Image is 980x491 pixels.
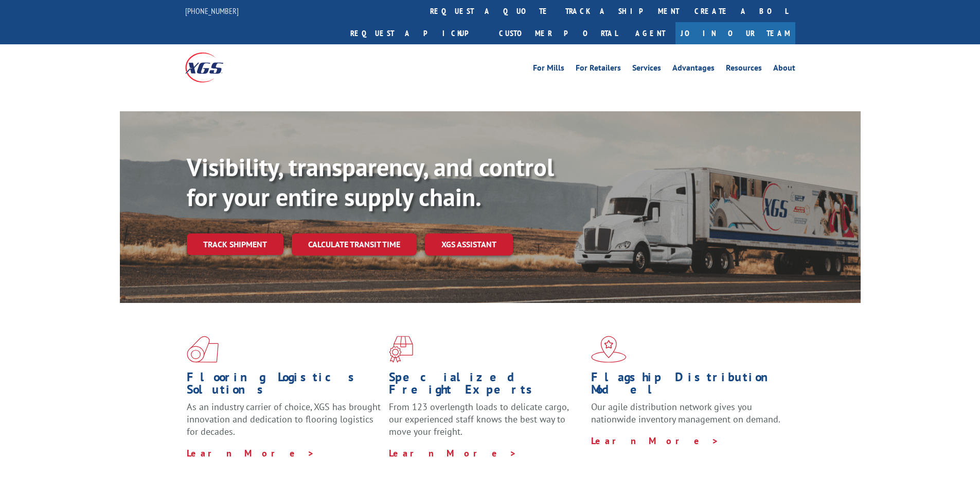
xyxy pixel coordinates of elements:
a: Learn More > [591,435,719,447]
a: Customer Portal [491,22,625,44]
span: Our agile distribution network gives you nationwide inventory management on demand. [591,401,780,425]
a: Learn More > [389,447,517,459]
a: Track shipment [187,233,283,255]
a: Agent [625,22,675,44]
b: Visibility, transparency, and control for your entire supply chain. [187,151,554,213]
a: XGS ASSISTANT [425,233,513,256]
a: Advantages [672,64,715,75]
img: xgs-icon-total-supply-chain-intelligence-red [187,336,219,363]
a: Resources [726,64,762,75]
h1: Flagship Distribution Model [591,371,786,401]
a: Request a pickup [343,22,491,44]
a: [PHONE_NUMBER] [185,6,239,16]
a: For Mills [533,64,564,75]
a: For Retailers [576,64,621,75]
img: xgs-icon-focused-on-flooring-red [389,336,413,363]
span: As an industry carrier of choice, XGS has brought innovation and dedication to flooring logistics... [187,401,381,437]
a: About [773,64,795,75]
a: Services [632,64,661,75]
img: xgs-icon-flagship-distribution-model-red [591,336,627,363]
a: Learn More > [187,447,315,459]
h1: Specialized Freight Experts [389,371,583,401]
a: Calculate transit time [292,233,417,256]
a: Join Our Team [675,22,795,44]
h1: Flooring Logistics Solutions [187,371,381,401]
p: From 123 overlength loads to delicate cargo, our experienced staff knows the best way to move you... [389,401,583,447]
